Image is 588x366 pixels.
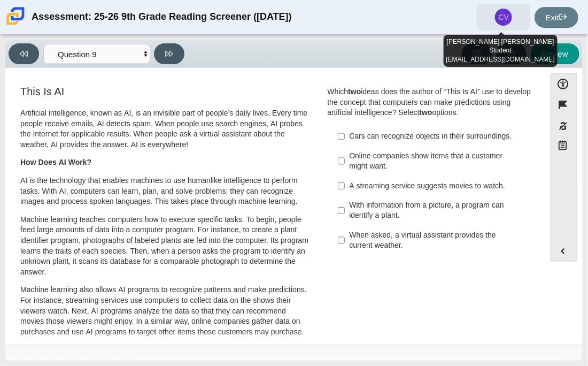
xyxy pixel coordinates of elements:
button: Expand menu. Displays the button labels. [551,241,577,261]
button: Open Accessibility Menu [551,73,577,94]
button: Flag item [551,94,577,115]
span: Student [490,47,512,54]
div: When asked, a virtual assistant provides the current weather. [350,230,527,251]
a: Exit [535,7,578,28]
span: CV [499,13,509,21]
b: How Does AI Work? [20,157,91,167]
div: A streaming service suggests movies to watch. [350,181,527,192]
p: Machine learning also allows AI programs to recognize patterns and make predictions. For instance... [20,285,310,337]
h3: This Is AI [20,86,310,97]
button: Toggle response masking [551,116,577,136]
div: Which ideas does the author of “This Is AI” use to develop the concept that computers can make pr... [328,87,532,118]
div: Assessment items [11,73,540,340]
p: Artificial intelligence, known as AI, is an invisible part of people’s daily lives. Every time pe... [20,108,310,150]
div: With information from a picture, a program can identify a plant. [350,200,527,221]
b: two [420,108,432,117]
p: AI is the technology that enables machines to use humanlike intelligence to perform tasks. With A... [20,176,310,207]
div: Online companies show items that a customer might want. [350,151,527,172]
div: [PERSON_NAME] [PERSON_NAME] [EMAIL_ADDRESS][DOMAIN_NAME] [444,35,558,67]
a: Carmen School of Science & Technology [4,20,27,29]
b: two [348,87,361,96]
button: Notepad [551,136,577,158]
div: Cars can recognize objects in their surroundings. [350,131,527,142]
img: Carmen School of Science & Technology [4,5,27,27]
p: Machine learning teaches computers how to execute specific tasks. To begin, people feed large amo... [20,215,310,278]
div: Assessment: 25-26 9th Grade Reading Screener ([DATE]) [32,4,292,30]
